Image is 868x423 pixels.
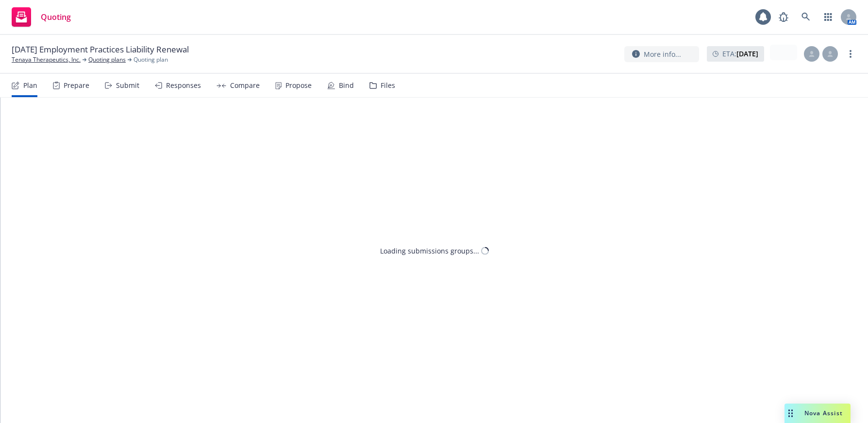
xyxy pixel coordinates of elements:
[12,44,189,55] span: [DATE] Employment Practices Liability Renewal
[134,55,168,64] span: Quoting plan
[796,7,816,27] a: Search
[785,404,797,423] div: Drag to move
[12,55,81,64] a: Tenaya Therapeutics, Inc.
[88,55,126,64] a: Quoting plans
[774,7,793,27] a: Report a Bug
[166,82,201,89] div: Responses
[722,49,758,59] span: ETA :
[41,13,71,21] span: Quoting
[23,82,37,89] div: Plan
[380,246,479,256] div: Loading submissions groups...
[818,7,838,27] a: Switch app
[845,48,856,60] a: more
[230,82,260,89] div: Compare
[381,82,395,89] div: Files
[804,409,843,417] span: Nova Assist
[785,404,851,423] button: Nova Assist
[285,82,312,89] div: Propose
[644,49,681,59] span: More info...
[8,3,75,31] a: Quoting
[64,82,89,89] div: Prepare
[624,46,699,62] button: More info...
[339,82,354,89] div: Bind
[116,82,139,89] div: Submit
[736,49,758,58] strong: [DATE]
